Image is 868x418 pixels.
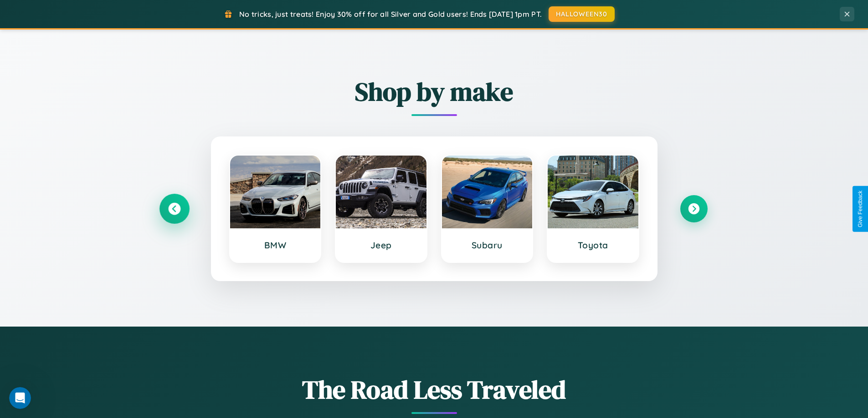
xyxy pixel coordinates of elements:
[161,74,708,109] h2: Shop by make
[239,10,542,19] span: No tricks, just treats! Enjoy 30% off for all Silver and Gold users! Ends [DATE] 1pm PT.
[549,6,615,22] button: HALLOWEEN30
[451,240,524,251] h3: Subaru
[239,240,312,251] h3: BMW
[9,387,31,409] iframe: Intercom live chat
[161,372,708,407] h1: The Road Less Traveled
[345,240,417,251] h3: Jeep
[857,191,863,227] div: Give Feedback
[557,240,629,251] h3: Toyota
